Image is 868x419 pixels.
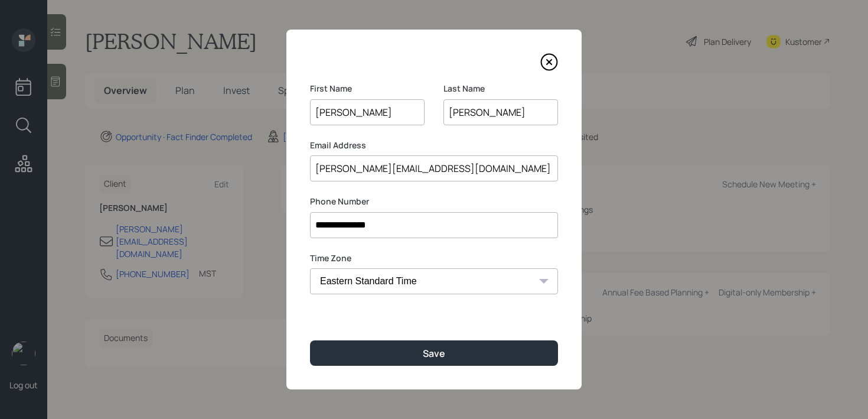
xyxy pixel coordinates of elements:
[310,196,558,207] label: Phone Number
[443,83,558,95] label: Last Name
[310,83,425,95] label: First Name
[310,340,558,366] button: Save
[310,139,558,151] label: Email Address
[310,252,558,264] label: Time Zone
[423,347,445,360] div: Save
